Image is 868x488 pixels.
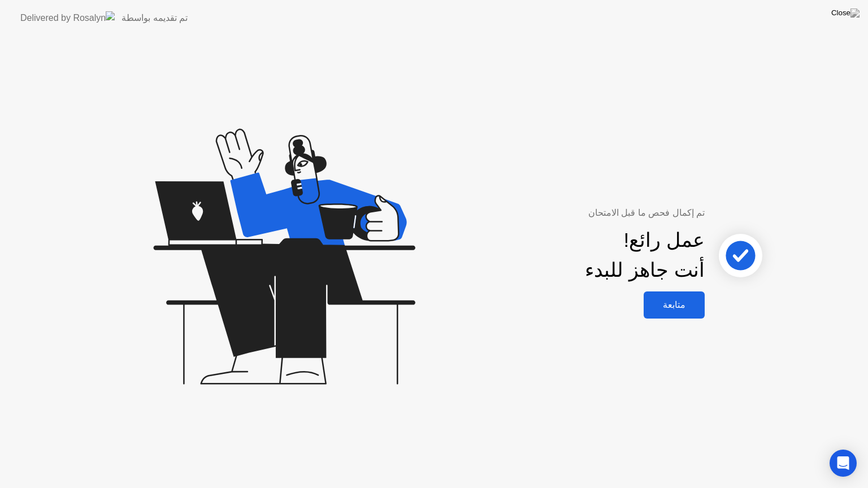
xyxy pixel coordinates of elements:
[20,11,115,24] img: Delivered by Rosalyn
[830,450,857,477] div: Open Intercom Messenger
[121,11,188,25] div: تم تقديمه بواسطة
[644,291,705,319] button: متابعة
[471,206,705,220] div: تم إكمال فحص ما قبل الامتحان
[831,8,860,18] img: Close
[585,225,705,285] div: عمل رائع! أنت جاهز للبدء
[647,299,701,310] div: متابعة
